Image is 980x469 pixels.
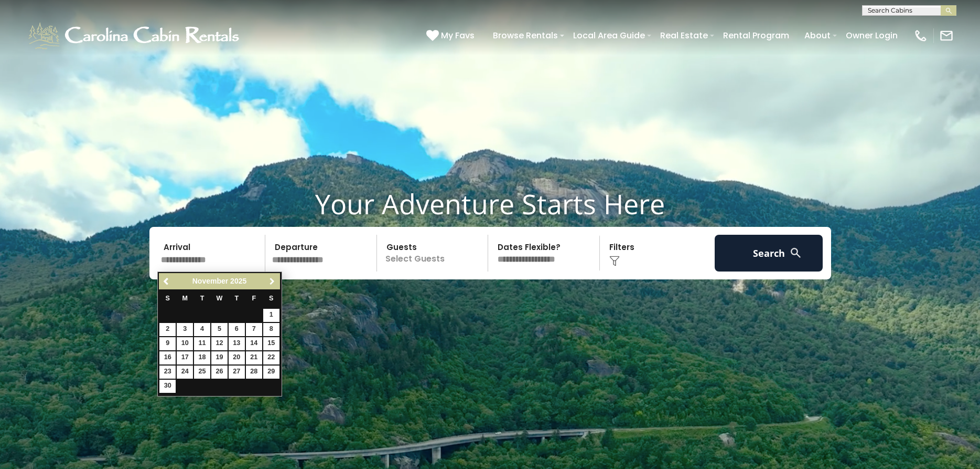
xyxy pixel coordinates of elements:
a: 23 [159,366,176,379]
a: 16 [159,351,176,364]
a: 17 [177,351,193,364]
span: Friday [252,295,256,302]
span: Previous [163,277,171,286]
a: 28 [246,366,262,379]
span: Next [268,277,276,286]
span: Saturday [269,295,273,302]
a: 12 [211,337,228,350]
a: Real Estate [655,26,713,45]
a: Previous [160,275,173,288]
a: Browse Rentals [488,26,563,45]
a: 15 [263,337,279,350]
a: 2 [159,323,176,336]
a: 20 [229,351,245,364]
span: 2025 [230,277,246,285]
a: 11 [194,337,210,350]
a: 27 [229,366,245,379]
a: 8 [263,323,279,336]
img: search-regular-white.png [789,246,802,259]
span: My Favs [441,29,475,42]
span: Sunday [166,295,170,302]
span: November [192,277,228,285]
a: Owner Login [841,26,903,45]
a: 7 [246,323,262,336]
a: 22 [263,351,279,364]
img: phone-regular-white.png [913,28,928,43]
a: 24 [177,366,193,379]
p: Select Guests [380,235,488,272]
a: 5 [211,323,228,336]
a: 3 [177,323,193,336]
a: 9 [159,337,176,350]
h1: Your Adventure Starts Here [8,187,972,220]
a: 10 [177,337,193,350]
a: 19 [211,351,228,364]
span: Tuesday [200,295,204,302]
span: Thursday [235,295,239,302]
a: 1 [263,309,279,322]
a: Next [266,275,279,288]
a: 4 [194,323,210,336]
img: mail-regular-white.png [939,28,954,43]
a: About [799,26,836,45]
a: 6 [229,323,245,336]
a: Rental Program [718,26,794,45]
button: Search [715,235,823,272]
a: 26 [211,366,228,379]
a: My Favs [426,29,477,43]
a: 25 [194,366,210,379]
a: 18 [194,351,210,364]
a: 14 [246,337,262,350]
img: White-1-1-2.png [26,20,244,51]
a: Local Area Guide [568,26,650,45]
a: 30 [159,380,176,393]
span: Wednesday [217,295,223,302]
img: filter--v1.png [609,256,620,266]
a: 29 [263,366,279,379]
span: Monday [182,295,188,302]
a: 21 [246,351,262,364]
a: 13 [229,337,245,350]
